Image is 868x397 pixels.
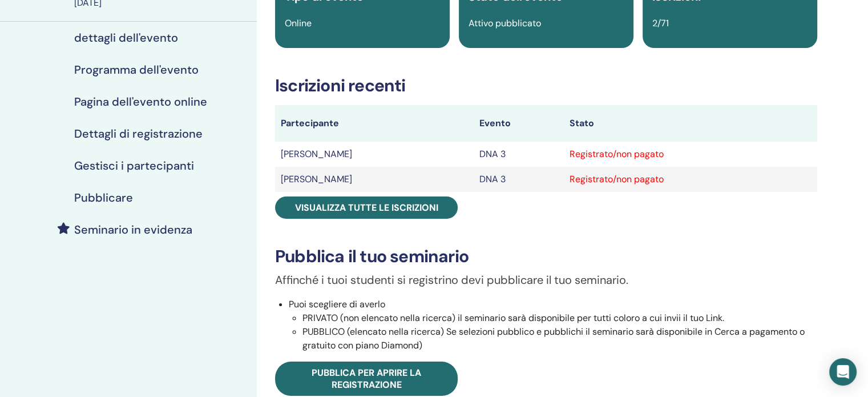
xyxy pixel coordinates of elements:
td: [PERSON_NAME] [275,142,474,167]
div: Open Intercom Messenger [829,358,857,386]
a: Pubblica per aprire la registrazione [275,362,458,396]
h3: Iscrizioni recenti [275,75,817,96]
p: Affinché i tuoi studenti si registrino devi pubblicare il tuo seminario. [275,271,817,288]
h4: Pagina dell'evento online [74,95,207,109]
td: DNA 3 [474,142,564,167]
span: Attivo pubblicato [469,17,541,29]
span: Pubblica per aprire la registrazione [312,367,421,391]
td: [PERSON_NAME] [275,167,474,192]
th: Partecipante [275,105,474,142]
h4: Pubblicare [74,191,133,204]
span: Online [285,17,312,29]
th: Stato [564,105,817,142]
li: PRIVATO (non elencato nella ricerca) il seminario sarà disponibile per tutti coloro a cui invii i... [302,311,817,325]
span: 2/71 [652,17,669,29]
h4: Dettagli di registrazione [74,127,203,141]
a: Visualizza tutte le iscrizioni [275,197,458,219]
span: Visualizza tutte le iscrizioni [295,202,438,214]
h4: Gestisci i partecipanti [74,159,194,173]
h3: Pubblica il tuo seminario [275,246,817,267]
h4: dettagli dell'evento [74,31,178,45]
div: Registrato/non pagato [570,173,812,186]
li: PUBBLICO (elencato nella ricerca) Se selezioni pubblico e pubblichi il seminario sarà disponibile... [302,325,817,352]
td: DNA 3 [474,167,564,192]
h4: Programma dell'evento [74,63,199,77]
h4: Seminario in evidenza [74,223,192,236]
th: Evento [474,105,564,142]
li: Puoi scegliere di averlo [289,298,817,352]
div: Registrato/non pagato [570,147,812,161]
